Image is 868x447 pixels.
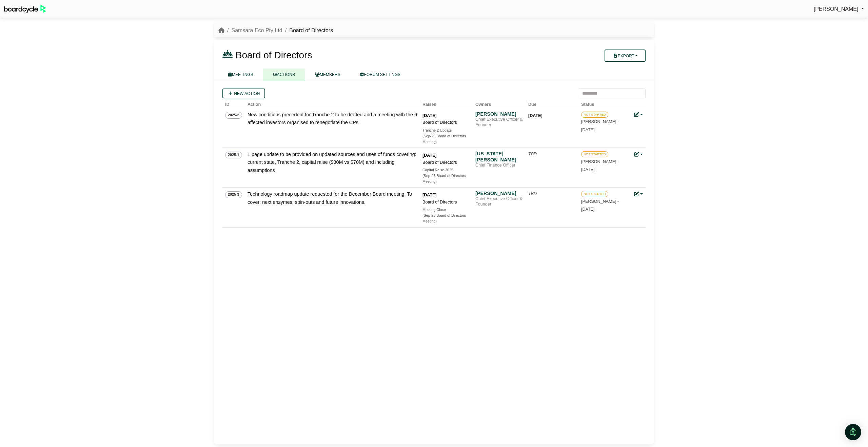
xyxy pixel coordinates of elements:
div: [PERSON_NAME] [475,190,523,196]
a: NOT STARTED [PERSON_NAME] -[DATE] [581,111,629,132]
div: (Sep-25 Board of Directors Meeting) [422,173,470,185]
a: [PERSON_NAME] Chief Executive Officer & Founder [475,111,523,128]
div: Meeting Close [422,207,470,213]
th: Status [578,98,631,108]
div: Capital Raise 2025 [422,167,470,173]
span: 2025-1 [225,152,242,158]
div: [DATE] [528,112,576,119]
nav: breadcrumb [218,26,333,35]
div: TBD [528,151,576,157]
th: Owners [473,98,526,108]
span: [PERSON_NAME] [814,6,859,12]
div: Chief Executive Officer & Founder [475,196,523,207]
th: Due [526,98,578,108]
span: NOT STARTED [581,191,608,197]
div: Board of Directors [422,159,470,166]
div: [DATE] [422,112,470,119]
div: Tranche 2 Update [422,128,470,133]
a: New action [222,89,265,98]
div: Chief Executive Officer & Founder [475,117,523,128]
div: TBD [528,190,576,197]
a: Tranche 2 Update (Sep-25 Board of Directors Meeting) [422,128,470,145]
span: 2025-2 [225,112,242,119]
div: Open Intercom Messenger [845,424,861,440]
div: Technology roadmap update requested for the December Board meeting. To cover: next enzymes; spin-... [248,190,417,206]
div: Chief Finance Officer [475,163,523,168]
a: ACTIONS [263,69,305,80]
a: [PERSON_NAME] [814,5,864,14]
span: 2025-3 [225,191,242,198]
a: Capital Raise 2025 (Sep-25 Board of Directors Meeting) [422,167,470,185]
span: [DATE] [581,167,595,172]
img: BoardcycleBlackGreen-aaafeed430059cb809a45853b8cf6d952af9d84e6e89e1f1685b34bfd5cb7d64.svg [4,5,46,13]
div: [DATE] [422,152,470,159]
a: Meeting Close (Sep-25 Board of Directors Meeting) [422,207,470,225]
a: MEMBERS [305,69,350,80]
div: 1 page update to be provided on updated sources and uses of funds covering: current state, Tranch... [248,151,417,174]
small: [PERSON_NAME] - [581,159,619,172]
a: Samsara Eco Pty Ltd [231,27,282,33]
small: [PERSON_NAME] - [581,119,619,132]
small: [PERSON_NAME] - [581,199,619,212]
a: MEETINGS [218,69,263,80]
button: Export [605,50,646,62]
span: NOT STARTED [581,112,608,118]
a: [PERSON_NAME] Chief Executive Officer & Founder [475,190,523,207]
div: New conditions precedent for Tranche 2 to be drafted and a meeting with the 6 affected investors ... [248,111,417,127]
th: ID [222,98,245,108]
div: [PERSON_NAME] [475,111,523,117]
span: Board of Directors [236,50,312,60]
th: Raised [420,98,473,108]
li: Board of Directors [282,26,333,35]
span: [DATE] [581,207,595,212]
a: FORUM SETTINGS [350,69,410,80]
div: (Sep-25 Board of Directors Meeting) [422,213,470,225]
div: [US_STATE][PERSON_NAME] [475,151,523,163]
span: NOT STARTED [581,151,608,157]
div: (Sep-25 Board of Directors Meeting) [422,133,470,145]
div: Board of Directors [422,199,470,206]
div: Board of Directors [422,119,470,126]
a: NOT STARTED [PERSON_NAME] -[DATE] [581,190,629,211]
div: [DATE] [422,192,470,198]
a: NOT STARTED [PERSON_NAME] -[DATE] [581,151,629,172]
span: [DATE] [581,128,595,132]
th: Action [245,98,420,108]
a: [US_STATE][PERSON_NAME] Chief Finance Officer [475,151,523,168]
